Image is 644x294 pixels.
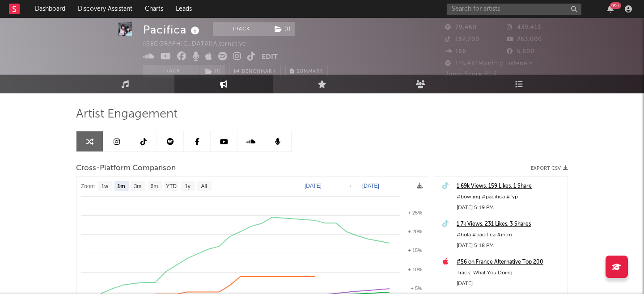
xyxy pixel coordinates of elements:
[610,2,621,9] div: 99 +
[269,22,295,36] span: ( 1 )
[117,183,125,189] text: 1m
[457,192,563,202] div: #bowling #pacifica #fyp
[411,286,423,291] text: + 5%
[447,4,581,15] input: Search for artists
[143,22,202,37] div: Pacifica
[457,219,563,230] a: 1.7k Views, 231 Likes, 3 Shares
[531,166,568,171] button: Export CSV
[507,25,541,30] span: 439,413
[201,183,207,189] text: All
[445,71,497,77] span: Jump Score: 81.5
[457,240,563,251] div: [DATE] 5:18 PM
[507,49,534,55] span: 5,800
[457,268,563,278] div: Track: What You Doing
[242,67,276,77] span: Benchmark
[297,69,323,74] span: Summary
[81,183,95,189] text: Zoom
[408,248,423,253] text: + 15%
[445,37,479,42] span: 182,200
[199,65,225,78] span: ( 1 )
[151,183,158,189] text: 6m
[143,65,199,78] button: Track
[347,183,352,189] text: →
[445,61,533,67] span: 125,481 Monthly Listeners
[457,181,563,192] a: 1.69k Views, 159 Likes, 1 Share
[408,267,423,272] text: + 10%
[262,52,278,63] button: Edit
[269,22,295,36] button: (1)
[213,22,269,36] button: Track
[507,37,542,42] span: 263,000
[445,25,477,30] span: 79,468
[102,183,109,189] text: 1w
[457,257,563,268] a: #56 on France Alternative Top 200
[229,65,281,78] a: Benchmark
[134,183,142,189] text: 3m
[76,163,176,174] span: Cross-Platform Comparison
[305,183,322,189] text: [DATE]
[143,39,256,50] div: [GEOGRAPHIC_DATA] | Alternative
[76,109,178,120] span: Artist Engagement
[166,183,177,189] text: YTD
[457,202,563,213] div: [DATE] 5:19 PM
[185,183,191,189] text: 1y
[457,278,563,289] div: [DATE]
[408,229,423,234] text: + 20%
[607,5,614,13] button: 99+
[457,230,563,240] div: #hola #pacifica #intro
[362,183,379,189] text: [DATE]
[445,49,466,55] span: 186
[408,210,423,215] text: + 25%
[285,65,328,78] button: Summary
[199,65,225,78] button: (1)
